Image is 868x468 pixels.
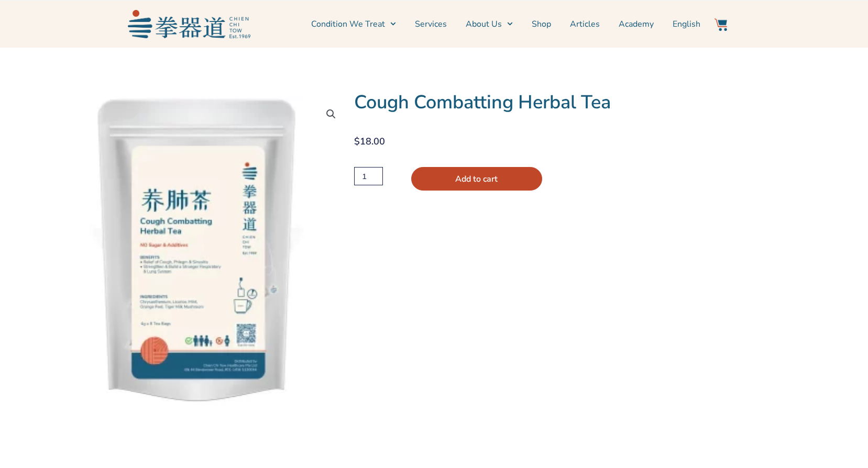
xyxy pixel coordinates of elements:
img: Website Icon-03 [715,18,727,31]
a: Articles [570,11,600,37]
a: About Us [466,11,513,37]
nav: Menu [256,11,701,37]
a: Academy [619,11,654,37]
a: Services [415,11,447,37]
img: Cough Combatting Herbal Tea [40,96,349,405]
a: View full-screen image gallery [322,105,340,124]
button: Add to cart [411,167,542,191]
bdi: 18.00 [354,135,385,148]
span: $ [354,135,360,148]
span: English [673,18,700,30]
input: Product quantity [354,167,382,185]
a: Condition We Treat [311,11,396,37]
a: Shop [532,11,551,37]
a: Switch to English [673,11,700,37]
h1: Cough Combatting Herbal Tea [354,91,753,114]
